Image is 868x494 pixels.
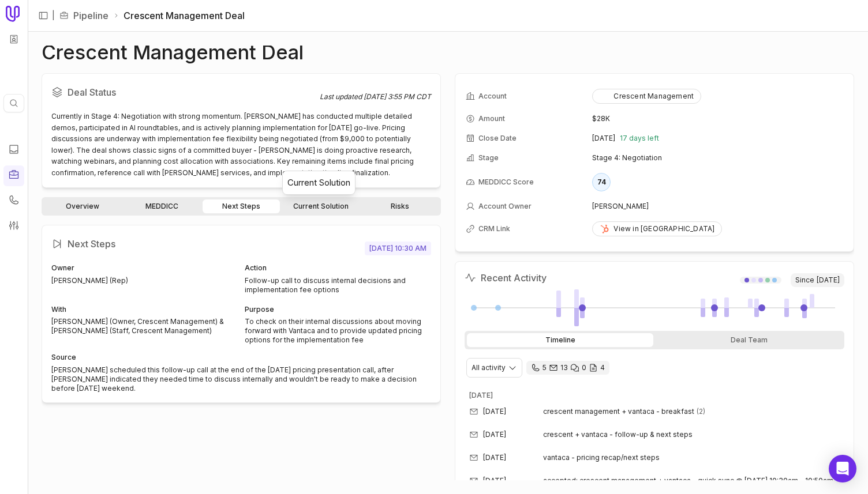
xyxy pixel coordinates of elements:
[52,9,55,22] span: |
[483,453,506,462] time: [DATE]
[478,153,499,163] span: Stage
[791,273,844,287] span: Since
[51,276,238,285] div: [PERSON_NAME] (Rep)
[592,89,701,104] button: Crescent Management
[483,430,506,439] time: [DATE]
[44,199,121,213] a: Overview
[245,317,431,345] div: To check on their internal discussions about moving forward with Vantaca and to provide updated p...
[467,333,653,347] div: Timeline
[51,235,365,253] h2: Next Steps
[526,361,609,375] div: 5 calls and 13 email threads
[543,407,694,416] span: crescent management + vantaca - breakfast
[592,110,843,128] td: $28K
[282,199,360,213] a: Current Solution
[245,304,431,315] div: Purpose
[35,7,52,24] button: Expand sidebar
[203,199,280,213] a: Next Steps
[51,83,320,101] h2: Deal Status
[817,276,840,285] time: [DATE]
[592,134,615,143] time: [DATE]
[287,176,350,190] div: Current Solution
[320,92,431,101] div: Last updated
[478,134,517,143] span: Close Date
[543,430,693,439] span: crescent + vantaca - follow-up & next steps
[365,242,431,255] span: [DATE] 10:30 AM
[592,197,843,216] td: [PERSON_NAME]
[51,111,431,178] div: Currently in Stage 4: Negotiation with strong momentum. [PERSON_NAME] has conducted multiple deta...
[73,9,108,22] a: Pipeline
[543,453,660,462] span: vantaca - pricing recap/next steps
[600,224,714,233] div: View in [GEOGRAPHIC_DATA]
[483,476,506,485] time: [DATE]
[51,365,431,393] div: [PERSON_NAME] scheduled this follow-up call at the end of the [DATE] pricing presentation call, a...
[361,199,439,213] a: Risks
[113,9,245,22] li: Crescent Management Deal
[592,149,843,167] td: Stage 4: Negotiation
[592,221,722,236] a: View in [GEOGRAPHIC_DATA]
[483,407,506,416] time: [DATE]
[5,31,23,48] button: Workspace
[478,92,507,101] span: Account
[478,224,510,233] span: CRM Link
[245,276,431,295] div: Follow-up call to discuss internal decisions and implementation fee options
[51,352,431,363] div: Source
[51,262,238,274] div: Owner
[465,271,547,285] h2: Recent Activity
[124,199,201,213] a: MEDDICC
[469,391,493,399] time: [DATE]
[829,455,856,482] div: Open Intercom Messenger
[592,173,611,191] div: 74
[656,333,842,347] div: Deal Team
[51,317,238,335] div: [PERSON_NAME] (Owner, Crescent Management) & [PERSON_NAME] (Staff, Crescent Management)
[51,304,238,315] div: With
[478,114,505,123] span: Amount
[245,262,431,274] div: Action
[697,407,705,416] span: 2 emails in thread
[478,202,532,211] span: Account Owner
[478,178,534,187] span: MEDDICC Score
[600,92,694,101] div: Crescent Management
[620,134,659,143] span: 17 days left
[543,476,840,485] span: accepted: crescent management + vantaca - quick sync @ [DATE] 10:30am - 10:50am (edt) ([PERSON_NA...
[364,92,431,101] time: [DATE] 3:55 PM CDT
[42,46,304,59] h1: Crescent Management Deal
